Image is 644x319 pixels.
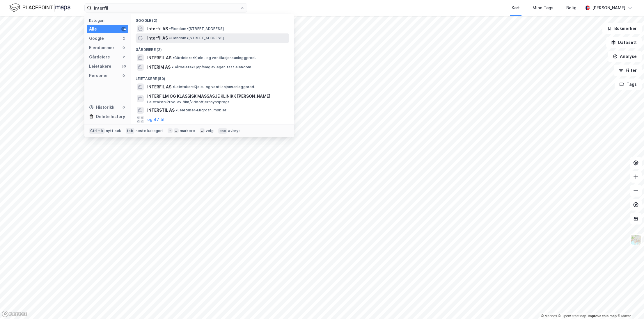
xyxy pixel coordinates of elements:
[147,83,171,90] span: INTERFIL AS
[89,54,110,60] div: Gårdeiere
[136,129,163,133] div: neste kategori
[630,234,641,245] img: Z
[615,79,642,90] button: Tags
[121,73,126,78] div: 0
[176,108,226,113] span: Leietaker • Engrosh. møbler
[173,56,256,60] span: Gårdeiere • Kjøle- og ventilasjonsanleggprod.
[121,45,126,50] div: 0
[228,129,240,133] div: avbryt
[588,314,617,318] a: Improve this map
[173,56,174,60] span: •
[92,3,240,12] input: Søk på adresse, matrikkel, gårdeiere, leietakere eller personer
[89,18,128,23] div: Kategori
[2,311,27,317] a: Mapbox homepage
[126,128,134,134] div: tab
[89,35,104,42] div: Google
[541,314,557,318] a: Mapbox
[180,129,195,133] div: markere
[512,4,520,11] div: Kart
[169,36,171,40] span: •
[147,107,175,114] span: INTERSTIL AS
[172,65,251,69] span: Gårdeiere • Kjøp/salg av egen fast eiendom
[89,72,108,79] div: Personer
[173,85,255,89] span: Leietaker • Kjøle- og ventilasjonsanleggprod.
[566,4,576,11] div: Bolig
[89,44,114,51] div: Eiendommer
[614,65,642,76] button: Filter
[218,128,227,134] div: esc
[121,64,126,69] div: 50
[558,314,586,318] a: OpenStreetMap
[147,54,171,61] span: INTERFIL AS
[169,36,224,40] span: Eiendom • [STREET_ADDRESS]
[89,63,111,70] div: Leietakere
[206,129,214,133] div: velg
[147,116,164,123] button: og 47 til
[169,26,224,31] span: Eiendom • [STREET_ADDRESS]
[606,37,642,48] button: Datasett
[89,26,97,33] div: Alle
[121,27,126,31] div: 54
[173,85,174,89] span: •
[615,291,644,319] div: Kontrollprogram for chat
[89,104,114,111] div: Historikk
[9,3,70,13] img: logo.f888ab2527a4732fd821a326f86c7f29.svg
[533,4,553,11] div: Mine Tags
[147,64,171,71] span: INTERIM AS
[147,25,168,32] span: Interfil AS
[615,291,644,319] iframe: Chat Widget
[147,93,287,100] span: INTERFILM OG KLASSISK MASSASJE KLINIKK [PERSON_NAME]
[131,43,294,53] div: Gårdeiere (2)
[147,100,230,104] span: Leietaker • Prod. av film/video/fjernsynsprogr.
[121,36,126,41] div: 2
[89,128,105,134] div: Ctrl + k
[121,55,126,59] div: 2
[172,65,173,69] span: •
[592,4,625,11] div: [PERSON_NAME]
[131,14,294,24] div: Google (2)
[169,26,171,31] span: •
[602,23,642,34] button: Bokmerker
[121,105,126,110] div: 0
[147,35,168,42] span: Interfil AS
[106,129,121,133] div: nytt søk
[131,72,294,82] div: Leietakere (50)
[608,51,642,62] button: Analyse
[96,113,125,120] div: Delete history
[176,108,178,112] span: •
